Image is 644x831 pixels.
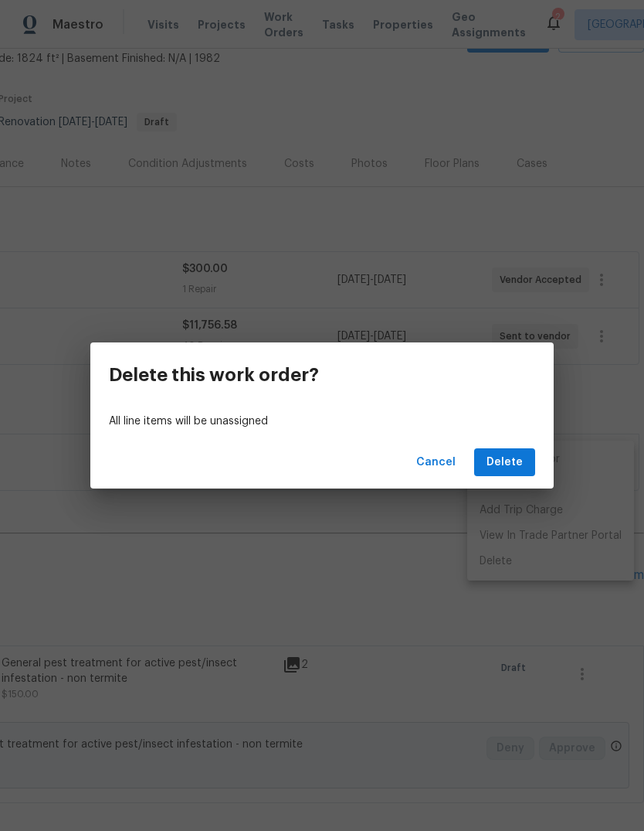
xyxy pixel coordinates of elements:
span: Cancel [416,453,456,472]
p: All line items will be unassigned [109,414,535,430]
button: Delete [474,448,535,477]
h3: Delete this work order? [109,364,319,386]
span: Delete [486,453,523,472]
button: Cancel [410,448,462,477]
